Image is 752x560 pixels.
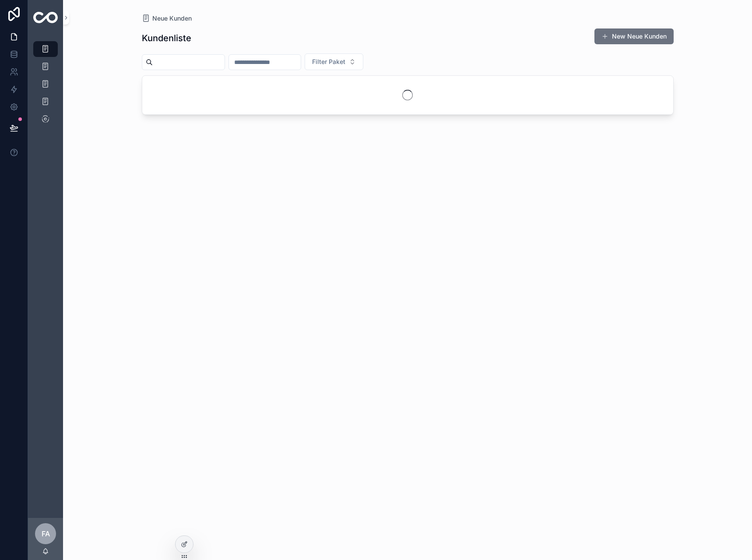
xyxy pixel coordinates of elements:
[152,14,192,23] span: Neue Kunden
[312,57,345,66] span: Filter Paket
[33,12,58,23] img: App logo
[142,14,192,23] a: Neue Kunden
[594,28,674,44] button: New Neue Kunden
[142,32,191,44] h1: Kundenliste
[305,53,363,70] button: Select Button
[28,35,63,138] div: scrollable content
[42,528,50,539] span: FA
